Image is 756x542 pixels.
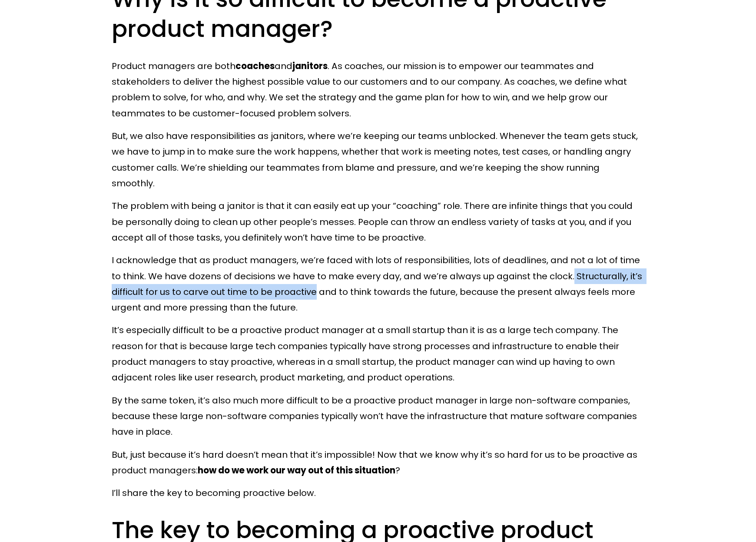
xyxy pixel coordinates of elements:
[112,128,645,191] p: But, we also have responsibilities as janitors, where we’re keeping our teams unblocked. Whenever...
[112,485,645,501] p: I’ll share the key to becoming proactive below.
[112,322,645,385] p: It’s especially difficult to be a proactive product manager at a small startup than it is as a la...
[235,60,275,72] strong: coaches
[112,393,645,440] p: By the same token, it’s also much more difficult to be a proactive product manager in large non-s...
[112,198,645,245] p: The problem with being a janitor is that it can easily eat up your “coaching” role. There are inf...
[292,60,328,72] strong: janitors
[112,447,645,479] p: But, just because it’s hard doesn’t mean that it’s impossible! Now that we know why it’s so hard ...
[112,58,645,121] p: Product managers are both and . As coaches, our mission is to empower our teammates and stakehold...
[112,252,645,315] p: I acknowledge that as product managers, we’re faced with lots of responsibilities, lots of deadli...
[198,464,395,476] strong: how do we work our way out of this situation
